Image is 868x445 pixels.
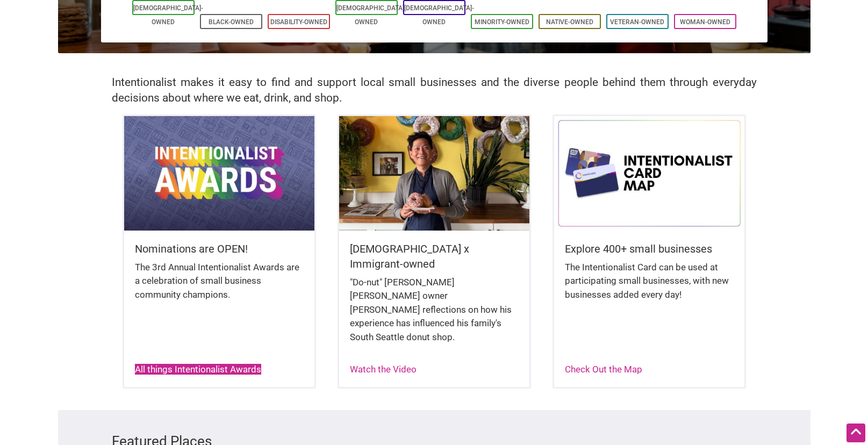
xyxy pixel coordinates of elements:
[339,116,529,230] img: King Donuts - Hong Chhuor
[565,241,734,256] h5: Explore 400+ small businesses
[135,241,304,256] h5: Nominations are OPEN!
[350,276,519,355] div: "Do-nut" [PERSON_NAME] [PERSON_NAME] owner [PERSON_NAME] reflections on how his experience has in...
[112,75,757,106] h2: Intentionalist makes it easy to find and support local small businesses and the diverse people be...
[404,4,474,26] a: [DEMOGRAPHIC_DATA]-Owned
[270,18,327,26] a: Disability-Owned
[350,241,519,271] h5: [DEMOGRAPHIC_DATA] x Immigrant-owned
[546,18,593,26] a: Native-Owned
[209,18,254,26] a: Black-Owned
[554,116,744,230] img: Intentionalist Card Map
[135,261,304,313] div: The 3rd Annual Intentionalist Awards are a celebration of small business community champions.
[133,4,203,26] a: [DEMOGRAPHIC_DATA]-Owned
[475,18,529,26] a: Minority-Owned
[565,364,642,375] a: Check Out the Map
[350,364,417,375] a: Watch the Video
[610,18,664,26] a: Veteran-Owned
[135,364,261,375] a: All things Intentionalist Awards
[336,4,406,26] a: [DEMOGRAPHIC_DATA]-Owned
[565,261,734,313] div: The Intentionalist Card can be used at participating small businesses, with new businesses added ...
[124,116,314,230] img: Intentionalist Awards
[847,424,865,442] div: Scroll Back to Top
[680,18,730,26] a: Woman-Owned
